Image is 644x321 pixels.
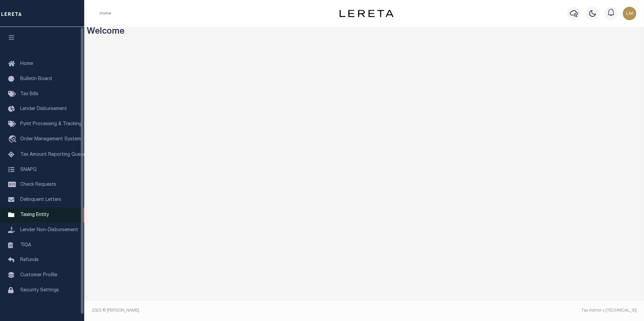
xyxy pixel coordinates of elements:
span: Security Settings [20,288,59,293]
div: 2025 © [PERSON_NAME]. [87,308,364,314]
i: travel_explore [8,135,19,144]
span: Lender Disbursement [20,107,67,111]
span: Tax Amount Reporting Queue [20,152,86,157]
span: Lender Non-Disbursement [20,228,78,233]
img: svg+xml;base64,PHN2ZyB4bWxucz0iaHR0cDovL3d3dy53My5vcmcvMjAwMC9zdmciIHBvaW50ZXItZXZlbnRzPSJub25lIi... [623,7,636,20]
span: Order Management System [20,137,81,142]
span: Refunds [20,258,39,262]
span: TIQA [20,243,31,247]
div: Tax Admin v.[TECHNICAL_ID] [369,308,637,314]
span: Pymt Processing & Tracking [20,122,82,127]
img: logo-dark.svg [340,10,393,17]
span: Check Requests [20,182,56,187]
li: Home [100,10,111,16]
span: Home [20,62,33,66]
span: Bulletin Board [20,77,52,81]
span: Customer Profile [20,273,57,278]
span: Taxing Entity [20,213,49,217]
h3: Welcome [87,27,642,37]
span: SNAPQ [20,167,37,172]
span: Delinquent Letters [20,198,61,202]
span: Tax Bills [20,92,38,97]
